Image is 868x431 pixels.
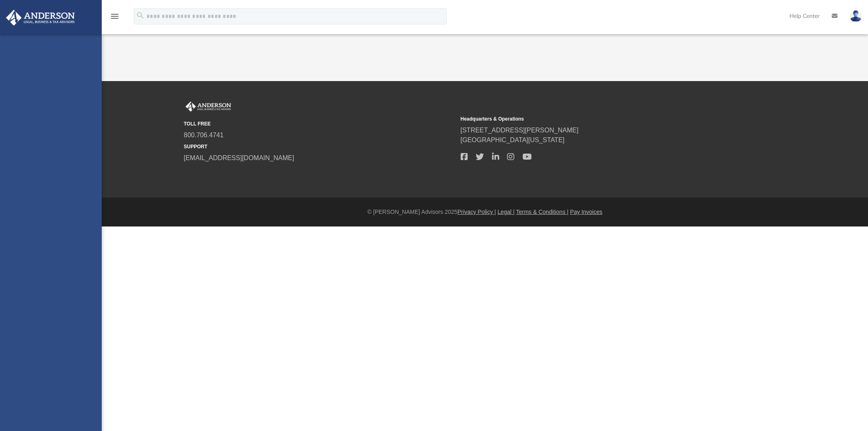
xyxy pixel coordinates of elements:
a: [STREET_ADDRESS][PERSON_NAME] [461,127,579,134]
a: Pay Invoices [570,209,602,215]
small: Headquarters & Operations [461,115,732,123]
img: Anderson Advisors Platinum Portal [4,10,77,26]
a: Privacy Policy | [457,209,496,215]
a: menu [110,15,120,21]
img: Anderson Advisors Platinum Portal [184,101,233,112]
small: TOLL FREE [184,120,455,128]
img: User Pic [850,10,862,22]
a: Terms & Conditions | [516,209,568,215]
a: 800.706.4741 [184,132,224,139]
a: [GEOGRAPHIC_DATA][US_STATE] [461,136,565,143]
a: [EMAIL_ADDRESS][DOMAIN_NAME] [184,154,294,161]
a: Legal | [498,209,515,215]
i: search [136,11,145,20]
small: SUPPORT [184,143,455,150]
div: © [PERSON_NAME] Advisors 2025 [102,208,868,216]
i: menu [110,11,120,21]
